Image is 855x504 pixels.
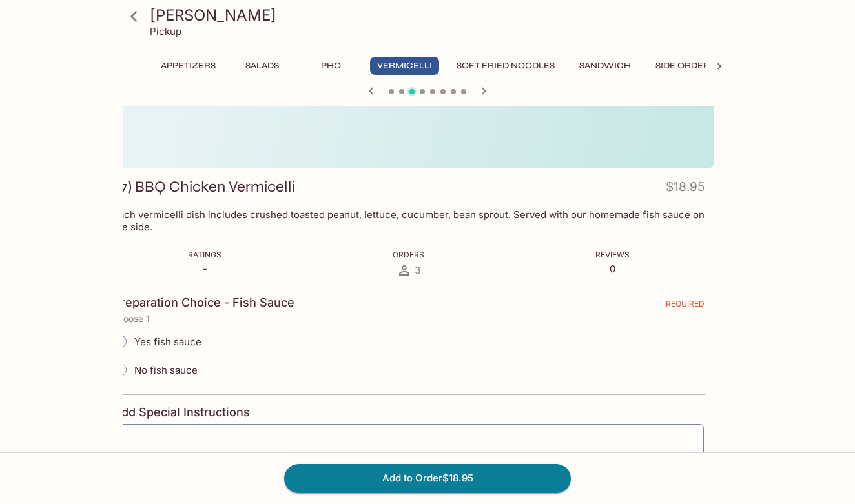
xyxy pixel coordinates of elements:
[370,57,439,75] button: Vermicelli
[284,464,571,492] button: Add to Order$18.95
[113,314,705,324] p: choose 1
[113,177,295,197] h3: 27) BBQ Chicken Vermicelli
[150,25,181,37] p: Pickup
[188,263,221,275] p: -
[648,57,717,75] button: Side Order
[188,250,221,259] span: Ratings
[666,299,705,314] span: REQUIRED
[666,177,705,202] h4: $18.95
[113,405,705,419] h4: Add Special Instructions
[415,264,420,276] span: 3
[449,57,562,75] button: Soft Fried Noodles
[113,208,705,233] p: Each vermicelli dish includes crushed toasted peanut, lettuce, cucumber, bean sprout. Served with...
[595,250,630,259] span: Reviews
[113,296,294,310] h4: Preparation Choice - Fish Sauce
[572,57,638,75] button: Sandwich
[134,364,198,376] span: No fish sauce
[233,57,291,75] button: Salads
[302,57,360,75] button: Pho
[154,57,223,75] button: Appetizers
[134,336,201,348] span: Yes fish sauce
[150,5,727,25] h3: [PERSON_NAME]
[595,263,630,275] p: 0
[393,250,424,259] span: Orders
